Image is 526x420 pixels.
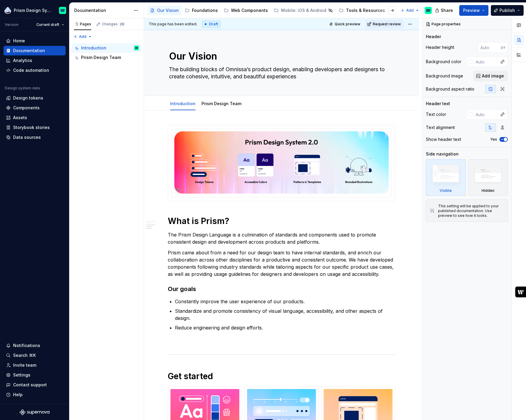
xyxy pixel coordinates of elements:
[81,45,106,51] div: Introduction
[157,7,179,13] div: Our Vision
[482,188,494,193] div: Hidden
[426,151,459,157] div: Side navigation
[426,136,461,142] div: Show header text
[281,7,326,13] div: Mobile: iOS & Android
[119,22,125,27] span: 28
[4,123,66,132] a: Storybook stories
[148,6,181,15] a: Our Vision
[175,307,395,322] p: Standardize and promote consistency of visual language, accessibility, and other aspects of design.
[72,32,94,41] button: Add
[72,43,141,62] div: Page tree
[499,7,515,13] span: Publish
[13,134,41,140] div: Data sources
[13,67,49,73] div: Code automation
[4,103,66,113] a: Components
[432,5,457,16] button: Share
[473,56,497,67] input: Auto
[478,42,501,53] input: Auto
[1,4,68,17] button: Prism Design SystemEmiliano Rodriguez
[425,7,432,14] img: Emiliano Rodriguez
[175,324,395,331] p: Reduce engineering and design efforts.
[4,380,66,390] button: Contact support
[426,159,466,196] div: Visible
[13,38,25,44] div: Home
[327,20,363,28] button: Quick preview
[13,95,43,101] div: Design tokens
[426,73,463,79] div: Background image
[406,8,414,13] span: Add
[199,97,244,110] div: Prism Design Team
[148,4,398,16] div: Page tree
[201,101,241,106] a: Prism Design Team
[426,59,461,65] div: Background color
[168,49,393,63] textarea: Our Vision
[373,22,401,27] span: Request review
[168,97,198,110] div: Introduction
[4,390,66,399] button: Help
[202,21,221,28] div: Draft
[13,48,45,54] div: Documentation
[346,7,385,13] div: Tools & Resources
[168,231,395,245] p: The Prism Design Language is a culmination of standards and components used to promote consistent...
[13,362,36,368] div: Invite team
[426,44,454,50] div: Header height
[79,34,86,39] span: Add
[102,22,125,27] div: Changes
[175,298,395,305] p: Constantly improve the user experience of our products.
[168,65,393,81] textarea: The building blocks of Omnissa’s product design, enabling developers and designers to create cohe...
[13,57,32,63] div: Analytics
[490,137,497,142] label: Yes
[20,409,49,415] svg: Supernova Logo
[468,159,508,196] div: Hidden
[59,7,66,14] img: Emiliano Rodriguez
[74,22,91,27] div: Pages
[335,22,360,27] span: Quick preview
[14,7,52,13] div: Prism Design System
[81,55,121,60] div: Prism Design Team
[168,216,395,226] h1: What is Prism?
[4,370,66,380] a: Settings
[13,105,40,111] div: Components
[168,285,395,293] h3: Our goals
[426,86,474,92] div: Background aspect ratio
[438,204,504,218] div: This setting will be applied to your published documentation. Use preview to see how it looks.
[4,46,66,55] a: Documentation
[463,7,480,13] span: Preview
[426,111,446,117] div: Text color
[4,133,66,142] a: Data sources
[365,20,404,28] button: Request review
[13,115,27,121] div: Assets
[482,73,504,79] span: Add image
[4,36,66,46] a: Home
[134,46,139,50] img: Emiliano Rodriguez
[473,71,508,81] button: Add image
[34,21,67,29] button: Current draft
[4,7,11,14] img: 106765b7-6fc4-4b5d-8be0-32f944830029.png
[5,22,18,27] div: Version
[441,7,453,13] span: Share
[13,352,36,358] div: Search ⌘K
[72,43,141,53] a: IntroductionEmiliano Rodriguez
[13,372,30,378] div: Settings
[13,382,47,388] div: Contact support
[459,5,488,16] button: Preview
[491,5,524,16] button: Publish
[4,360,66,370] a: Invite team
[182,6,220,15] a: Foundations
[399,6,421,15] button: Add
[426,125,455,130] div: Text alignment
[501,45,505,50] p: px
[13,343,40,349] div: Notifications
[231,7,268,13] div: Web Components
[149,22,197,27] span: This page has been edited.
[72,53,141,62] a: Prism Design Team
[36,22,59,27] span: Current draft
[336,6,387,15] a: Tools & Resources
[221,6,270,15] a: Web Components
[168,371,395,382] h1: Get started
[4,113,66,122] a: Assets
[168,249,395,278] p: Prism came about from a need for our design team to have internal standards, and enrich our colla...
[4,56,66,65] a: Analytics
[192,7,218,13] div: Foundations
